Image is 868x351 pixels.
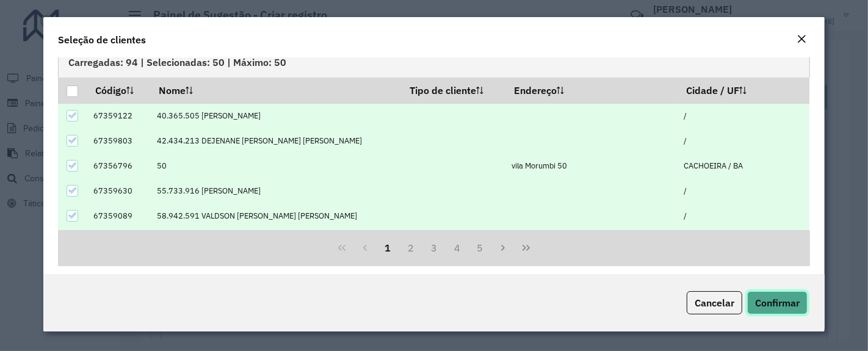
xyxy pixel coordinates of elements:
[747,291,808,314] button: Confirmar
[87,128,151,153] td: 67359803
[797,34,806,44] em: Fechar
[58,46,810,78] div: Carregadas: 94 | Selecionadas: 50 | Máximo: 50
[695,297,734,309] span: Cancelar
[678,178,809,203] td: /
[678,203,809,228] td: /
[87,228,151,253] td: 67359801
[422,236,446,259] button: 3
[678,228,809,253] td: /
[793,32,810,48] button: Close
[469,236,492,259] button: 5
[401,78,505,103] th: Tipo de cliente
[151,203,402,228] td: 58.942.591 VALDSON [PERSON_NAME] [PERSON_NAME]
[87,104,151,129] td: 67359122
[151,104,402,129] td: 40.365.505 [PERSON_NAME]
[377,236,400,259] button: 1
[755,297,800,309] span: Confirmar
[678,153,809,178] td: CACHOEIRA / BA
[505,78,678,103] th: Endereço
[151,228,402,253] td: 59.806.545 [PERSON_NAME]
[87,78,151,103] th: Código
[515,236,538,259] button: Last Page
[491,236,515,259] button: Next Page
[87,203,151,228] td: 67359089
[399,236,422,259] button: 2
[151,78,402,103] th: Nome
[446,236,469,259] button: 4
[87,153,151,178] td: 67356796
[678,104,809,129] td: /
[678,78,809,103] th: Cidade / UF
[151,128,402,153] td: 42.434.213 DEJENANE [PERSON_NAME] [PERSON_NAME]
[678,128,809,153] td: /
[151,153,402,178] td: 50
[87,178,151,203] td: 67359630
[58,32,146,47] h4: Seleção de clientes
[505,153,678,178] td: vila Morumbi 50
[151,178,402,203] td: 55.733.916 [PERSON_NAME]
[687,291,742,314] button: Cancelar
